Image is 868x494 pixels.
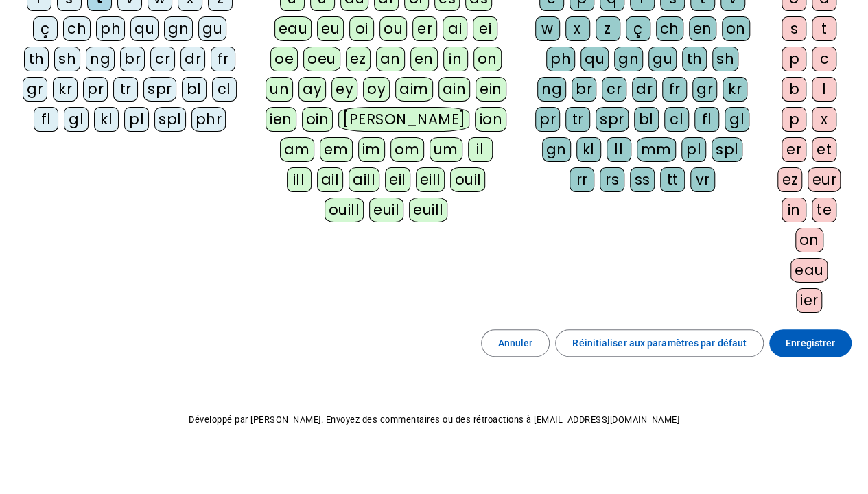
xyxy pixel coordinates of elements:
[786,335,835,351] span: Enregistrer
[555,329,764,357] button: Réinitialiser aux paramètres par défaut
[769,329,852,357] button: Enregistrer
[572,335,747,351] span: Réinitialiser aux paramètres par défaut
[498,335,533,351] span: Annuler
[481,329,550,357] button: Annuler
